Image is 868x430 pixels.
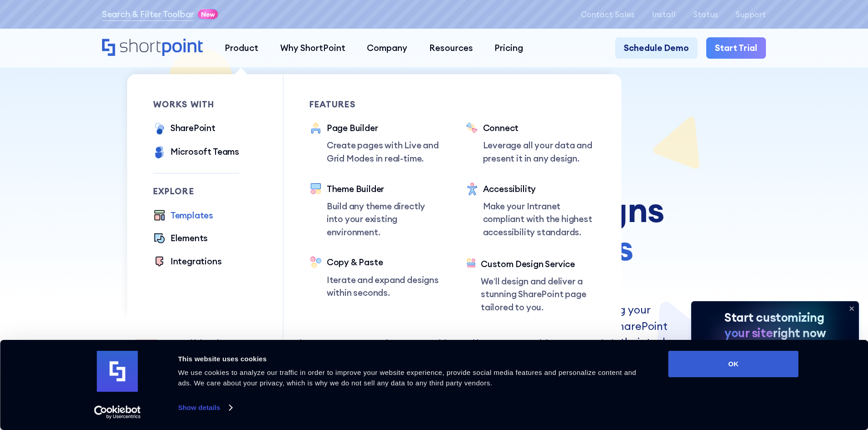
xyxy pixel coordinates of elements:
a: Custom Design ServiceWe’ll design and deliver a stunning SharePoint page tailored to you. [466,258,596,314]
a: Why ShortPoint [269,37,356,59]
div: This website uses cookies [178,354,648,364]
a: Search & Filter Toolbar [102,8,194,21]
div: Resources [429,41,473,55]
a: Status [693,10,718,19]
a: Contact Sales [581,10,635,19]
div: Pricing [494,41,523,55]
a: Integrations [153,255,222,269]
p: Build any theme directly into your existing environment. [327,200,440,239]
a: Support [735,10,766,19]
p: Make your Intranet compliant with the highest accessibility standards. [483,200,596,239]
a: Home [102,39,203,57]
div: SharePoint [170,121,216,135]
p: Leverage all your data and present it in any design. [483,139,596,165]
a: Copy & PasteIterate and expand designs within seconds. [309,256,440,299]
div: Page Builder [327,121,440,135]
div: Explore [153,187,240,196]
p: We’ll design and deliver a stunning SharePoint page tailored to you. [481,275,596,314]
a: Pricing [484,37,534,59]
a: Start Trial [706,37,766,59]
span: We use cookies to analyze our traffic in order to improve your website experience, provide social... [178,369,637,387]
a: Resources [418,37,484,59]
a: Show details [178,401,232,415]
div: Why ShortPoint [280,41,345,55]
button: OK [668,351,799,377]
a: AccessibilityMake your Intranet compliant with the highest accessibility standards. [466,182,596,240]
div: Connect [483,121,596,135]
a: Company [356,37,418,59]
a: SharePoint [153,121,216,137]
div: Company [367,41,407,55]
a: Microsoft Teams [153,145,239,160]
div: Elements [170,232,208,245]
p: Create pages with Live and Grid Modes in real-time. [327,139,440,165]
div: Custom Design Service [481,258,596,271]
a: Templates [153,209,213,223]
div: Integrations [170,255,222,268]
div: Features [309,100,440,109]
div: Microsoft Teams [170,145,239,158]
a: Usercentrics Cookiebot - opens in a new window [77,405,157,419]
div: Accessibility [483,182,596,196]
a: Install [652,10,676,19]
p: Iterate and expand designs within seconds. [327,273,440,299]
a: Theme BuilderBuild any theme directly into your existing environment. [309,182,440,239]
a: ConnectLeverage all your data and present it in any design. [466,121,596,165]
a: Elements [153,232,208,246]
div: Theme Builder [327,182,440,196]
div: works with [153,100,240,109]
img: logo [97,351,138,392]
div: Product [225,41,258,55]
a: Schedule Demo [615,37,698,59]
div: Copy & Paste [327,256,440,269]
div: Templates [170,209,213,222]
a: Product [214,37,269,59]
a: Page BuilderCreate pages with Live and Grid Modes in real-time. [309,121,440,165]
